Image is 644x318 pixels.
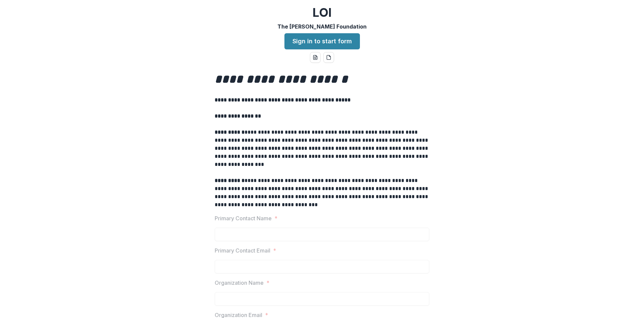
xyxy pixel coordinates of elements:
[313,5,332,20] h2: LOI
[310,52,321,63] button: word-download
[215,214,272,222] p: Primary Contact Name
[284,33,360,49] a: Sign in to start form
[215,246,270,255] p: Primary Contact Email
[323,52,334,63] button: pdf-download
[215,279,264,287] p: Organization Name
[277,22,367,31] p: The [PERSON_NAME] Foundation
